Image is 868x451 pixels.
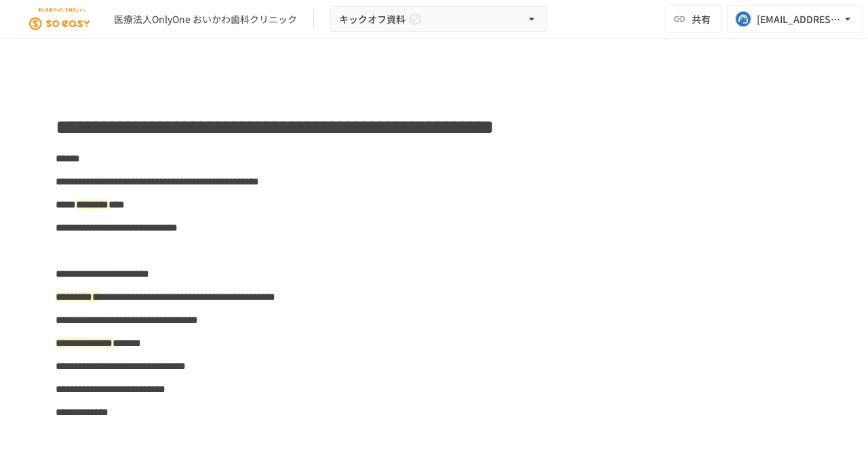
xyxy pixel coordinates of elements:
button: [EMAIL_ADDRESS][DOMAIN_NAME] [727,5,863,33]
div: 医療法人OnlyOne おいかわ歯科クリニック [114,12,297,26]
span: 共有 [692,12,711,26]
span: キックオフ資料 [339,11,406,28]
button: 共有 [665,5,722,33]
button: キックオフ資料 [330,6,547,33]
img: JEGjsIKIkXC9kHzRN7titGGb0UF19Vi83cQ0mCQ5DuX [16,8,103,30]
div: [EMAIL_ADDRESS][DOMAIN_NAME] [757,11,841,28]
